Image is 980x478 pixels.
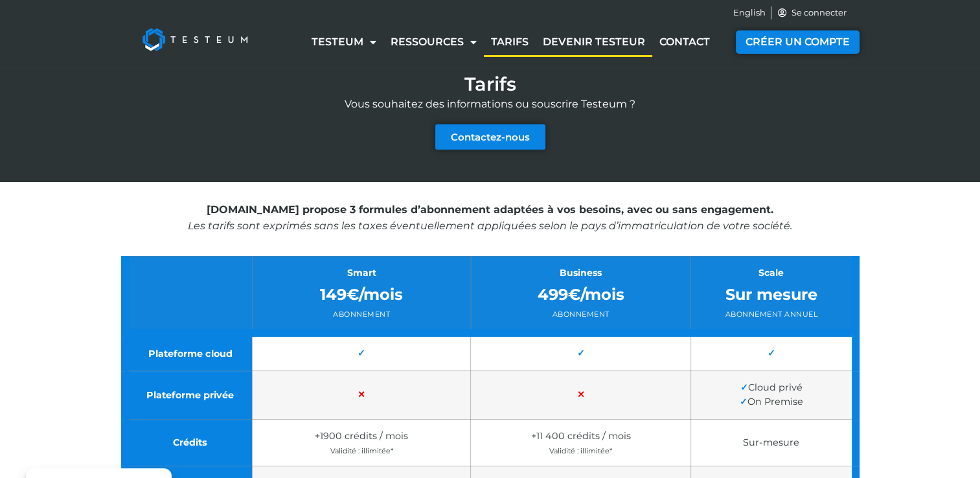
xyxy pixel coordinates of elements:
a: Devenir testeur [536,27,652,57]
span: Se connecter [788,6,847,19]
div: Business [481,266,680,280]
a: Testeum [304,27,383,57]
span: CRÉER UN COMPTE [746,37,850,47]
span: +11 400 crédits / mois [531,431,631,442]
span: ✓ [768,348,775,359]
div: Abonnement [481,309,680,320]
a: CRÉER UN COMPTE [736,30,860,54]
span: Sur-mesure [743,437,799,448]
span: +1900 crédits / mois [315,431,408,442]
h1: Tarifs [464,74,516,93]
div: Sur mesure [701,283,842,306]
a: Tarifs [484,27,536,57]
td: Crédits [125,420,253,466]
span: ✓ [358,348,365,359]
span: ✓ [577,348,585,359]
em: Les tarifs sont exprimés sans les taxes éventuellement appliquées selon le pays d’immatriculation... [188,219,792,231]
strong: [DOMAIN_NAME] propose 3 formules d’abonnement adaptées à vos besoins, avec ou sans engagement. [207,203,773,216]
div: Scale [701,266,842,280]
div: Smart [262,266,461,280]
span: ✕ [577,389,585,401]
span: ✕ [358,389,365,401]
td: Plateforme privée [125,371,253,420]
div: 499€/mois [481,283,680,306]
div: Abonnement annuel [701,309,842,320]
span: Validité : illimitée* [481,446,680,455]
a: English [733,6,766,19]
a: Contact [652,27,717,57]
a: Ressources [383,27,484,57]
div: Abonnement [262,309,461,320]
a: Contactez-nous [435,124,545,150]
td: Plateforme cloud [125,333,253,371]
span: Contactez-nous [451,132,530,142]
span: ✓ [740,382,748,394]
img: Testeum Logo - Application crowdtesting platform [128,14,262,65]
span: ✓ [740,396,747,408]
nav: Menu [295,27,727,57]
td: Cloud privé On Premise [690,371,855,420]
span: Validité : illimitée* [262,446,461,455]
p: Vous souhaitez des informations ou souscrire Testeum ? [121,97,860,112]
a: Se connecter [777,6,847,19]
div: 149€/mois [262,283,461,306]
